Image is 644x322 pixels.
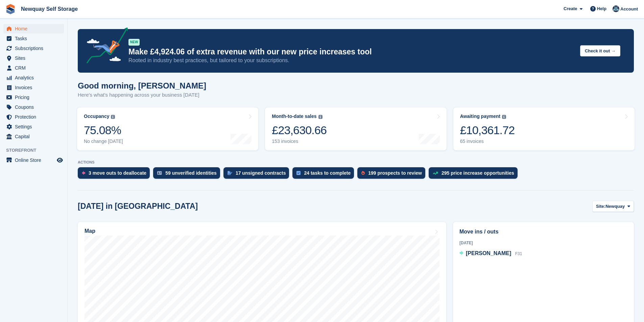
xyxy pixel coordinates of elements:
span: Invoices [15,83,55,92]
div: 3 move outs to deallocate [89,170,146,176]
a: 3 move outs to deallocate [78,167,153,182]
a: menu [3,132,64,141]
span: Sites [15,53,55,63]
span: Newquay [605,203,625,210]
span: Protection [15,112,55,122]
span: Settings [15,122,55,131]
a: [PERSON_NAME] F31 [459,249,522,258]
p: ACTIONS [78,160,634,165]
div: 75.08% [84,123,123,137]
a: 59 unverified identities [153,167,223,182]
span: Storefront [6,147,67,154]
a: 17 unsigned contracts [223,167,293,182]
a: menu [3,83,64,92]
a: menu [3,44,64,53]
a: menu [3,53,64,63]
img: price-adjustments-announcement-icon-8257ccfd72463d97f412b2fc003d46551f7dbcb40ab6d574587a9cd5c0d94... [81,27,128,66]
span: Create [564,5,577,12]
div: No change [DATE] [84,139,123,144]
span: CRM [15,63,55,73]
a: menu [3,63,64,73]
div: Awaiting payment [460,114,501,119]
div: £23,630.66 [272,123,327,137]
span: Help [597,5,606,12]
p: Here's what's happening across your business [DATE] [78,91,206,99]
p: Make £4,924.06 of extra revenue with our new price increases tool [128,47,575,57]
a: Preview store [56,156,64,164]
img: verify_identity-adf6edd0f0f0b5bbfe63781bf79b02c33cf7c696d77639b501bdc392416b5a36.svg [157,171,162,175]
button: Check it out → [580,45,620,56]
a: menu [3,24,64,33]
a: menu [3,93,64,102]
a: menu [3,73,64,82]
a: 24 tasks to complete [292,167,357,182]
a: menu [3,155,64,165]
img: move_outs_to_deallocate_icon-f764333ba52eb49d3ac5e1228854f67142a1ed5810a6f6cc68b1a99e826820c5.svg [82,171,85,175]
h2: Move ins / outs [459,228,627,236]
img: icon-info-grey-7440780725fd019a000dd9b08b2336e03edf1995a4989e88bcd33f0948082b44.svg [111,115,115,119]
span: Online Store [15,155,55,165]
a: menu [3,102,64,112]
a: Newquay Self Storage [18,3,80,15]
div: NEW [128,39,140,46]
div: 199 prospects to review [368,170,422,176]
h1: Good morning, [PERSON_NAME] [78,81,206,90]
h2: [DATE] in [GEOGRAPHIC_DATA] [78,202,198,211]
span: Analytics [15,73,55,82]
div: Occupancy [84,114,109,119]
img: icon-info-grey-7440780725fd019a000dd9b08b2336e03edf1995a4989e88bcd33f0948082b44.svg [502,115,506,119]
span: Account [620,6,638,13]
a: menu [3,34,64,43]
span: F31 [515,251,522,256]
button: Site: Newquay [592,201,634,212]
div: 24 tasks to complete [304,170,351,176]
p: Rooted in industry best practices, but tailored to your subscriptions. [128,57,575,64]
div: 65 invoices [460,139,515,144]
a: 199 prospects to review [357,167,429,182]
div: 295 price increase opportunities [442,170,514,176]
h2: Map [85,228,95,234]
a: Awaiting payment £10,361.72 65 invoices [453,107,635,150]
div: 59 unverified identities [165,170,217,176]
img: Colette Pearce [613,5,619,12]
div: £10,361.72 [460,123,515,137]
img: task-75834270c22a3079a89374b754ae025e5fb1db73e45f91037f5363f120a921f8.svg [296,171,301,175]
img: stora-icon-8386f47178a22dfd0bd8f6a31ec36ba5ce8667c1dd55bd0f319d3a0aa187defe.svg [5,4,16,14]
a: Month-to-date sales £23,630.66 153 invoices [265,107,446,150]
span: Subscriptions [15,44,55,53]
span: [PERSON_NAME] [466,250,511,256]
a: menu [3,112,64,122]
span: Tasks [15,34,55,43]
a: Occupancy 75.08% No change [DATE] [77,107,258,150]
img: prospect-51fa495bee0391a8d652442698ab0144808aea92771e9ea1ae160a38d050c398.svg [361,171,365,175]
span: Home [15,24,55,33]
img: icon-info-grey-7440780725fd019a000dd9b08b2336e03edf1995a4989e88bcd33f0948082b44.svg [318,115,323,119]
img: contract_signature_icon-13c848040528278c33f63329250d36e43548de30e8caae1d1a13099fd9432cc5.svg [228,171,232,175]
div: 153 invoices [272,139,327,144]
a: menu [3,122,64,131]
div: [DATE] [459,240,627,246]
div: Month-to-date sales [272,114,316,119]
a: 295 price increase opportunities [429,167,521,182]
span: Site: [596,203,605,210]
div: 17 unsigned contracts [236,170,286,176]
span: Coupons [15,102,55,112]
span: Capital [15,132,55,141]
img: price_increase_opportunities-93ffe204e8149a01c8c9dc8f82e8f89637d9d84a8eef4429ea346261dce0b2c0.svg [433,172,438,175]
span: Pricing [15,93,55,102]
